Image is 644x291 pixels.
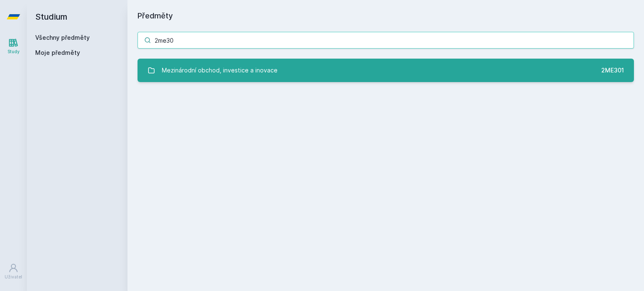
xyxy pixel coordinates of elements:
[162,62,278,79] div: Mezinárodní obchod, investice a inovace
[138,32,634,49] input: Název nebo ident předmětu…
[35,34,90,41] a: Všechny předměty
[138,10,634,22] h1: Předměty
[138,59,634,82] a: Mezinárodní obchod, investice a inovace 2ME301
[2,259,25,284] a: Uživatel
[5,274,22,280] div: Uživatel
[601,66,624,75] div: 2ME301
[35,49,80,57] span: Moje předměty
[8,49,20,55] div: Study
[2,33,25,59] a: Study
